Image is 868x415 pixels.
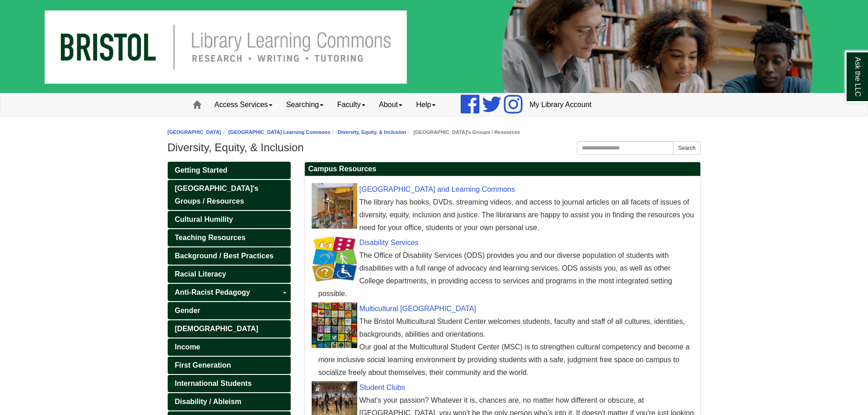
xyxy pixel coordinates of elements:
[168,375,291,392] a: International Students
[175,325,258,333] span: [DEMOGRAPHIC_DATA]
[168,129,221,135] a: [GEOGRAPHIC_DATA]
[175,379,252,387] span: International Students
[168,211,291,228] a: Cultural Humility
[312,183,357,229] img: BCC Lounge
[175,270,226,278] span: Racial Literacy
[168,180,291,210] a: [GEOGRAPHIC_DATA]'s Groups / Resources
[372,93,410,116] a: About
[168,247,291,265] a: Background / Best Practices
[318,196,696,234] div: The library has books, DVDs, streaming videos, and access to journal articles on all facets of is...
[305,162,700,176] h2: Campus Resources
[360,305,476,313] a: Multicultural [GEOGRAPHIC_DATA]
[168,266,291,283] a: Racial Literacy
[523,93,598,116] a: My Library Account
[312,236,357,282] img: Disability icons
[168,284,291,301] a: Anti-Racist Pedagogy
[175,215,233,223] span: Cultural Humility
[168,302,291,319] a: Gender
[360,185,515,193] a: BCC Lounge [GEOGRAPHIC_DATA] and Learning Commons
[406,128,520,137] li: [GEOGRAPHIC_DATA]'s Groups / Resources
[360,384,406,391] a: dance club Student Clubs
[175,398,241,405] span: Disability / Ableism
[168,393,291,410] a: Disability / Ableism
[175,343,200,351] span: Income
[175,307,200,314] span: Gender
[318,315,696,379] div: The Bristol Multicultural Student Center welcomes students, faculty and staff of all cultures, id...
[228,129,330,135] a: [GEOGRAPHIC_DATA] Learning Commons
[168,357,291,374] a: First Generation
[168,141,701,154] h1: Diversity, Equity, & Inclusion
[279,93,330,116] a: Searching
[168,162,291,179] a: Getting Started
[175,288,250,296] span: Anti-Racist Pedagogy
[175,184,259,205] span: [GEOGRAPHIC_DATA]'s Groups / Resources
[330,93,372,116] a: Faculty
[208,93,279,116] a: Access Services
[175,361,231,369] span: First Generation
[409,93,442,116] a: Help
[168,338,291,356] a: Income
[168,229,291,246] a: Teaching Resources
[673,141,700,155] button: Search
[168,128,701,137] nav: breadcrumb
[338,129,406,135] a: Diversity, Equity, & Inclusion
[360,239,419,246] a: Disability icons Disability Services
[175,252,274,260] span: Background / Best Practices
[175,234,246,241] span: Teaching Resources
[175,166,228,174] span: Getting Started
[318,249,696,300] div: The Office of Disability Services (ODS) provides you and our diverse population of students with ...
[168,320,291,338] a: [DEMOGRAPHIC_DATA]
